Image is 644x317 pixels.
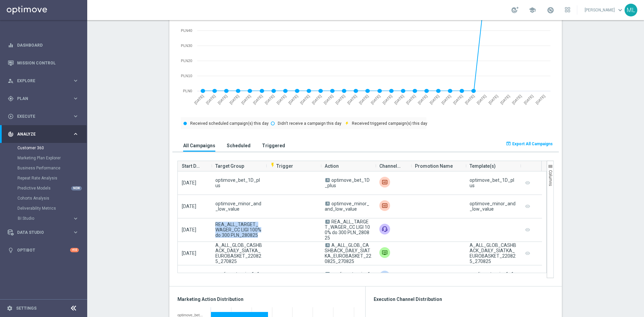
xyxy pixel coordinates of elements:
[181,74,192,78] text: PLN10
[374,296,554,302] h3: Execution Channel Distribution
[379,159,401,173] span: Channel(s)
[8,241,79,259] div: Optibot
[506,141,511,146] i: open_in_browser
[346,94,358,105] text: [DATE]
[325,243,371,264] span: A_ALL_GLOB_CASHBACK_DAILY_SIATKA_EUROBASKET_220825_270825
[182,204,196,209] span: [DATE]
[8,54,79,72] div: Mission Control
[7,131,79,137] button: track_changes Analyze keyboard_arrow_right
[299,94,310,105] text: [DATE]
[270,163,293,169] span: Trigger
[229,94,240,105] text: [DATE]
[417,94,428,105] text: [DATE]
[183,143,215,149] h3: All Campaigns
[17,230,72,234] span: Data Studio
[71,186,82,191] div: NEW
[17,175,70,181] a: Repeat Rate Analysis
[17,216,79,221] div: BI Studio keyboard_arrow_right
[511,94,522,105] text: [DATE]
[379,200,390,211] img: Criteo
[252,94,263,105] text: [DATE]
[325,272,330,276] span: A
[17,114,72,118] span: Execute
[181,139,217,152] button: All Campaigns
[182,227,196,232] span: [DATE]
[215,222,262,238] span: REA_ALL_TARGET_WAGER_CC LIGI 100% do 300 PLN_280825
[17,163,87,173] div: Business Performance
[17,206,70,211] a: Deliverability Metrics
[181,59,192,63] text: PLN20
[379,247,390,258] div: Private message
[177,296,357,302] h3: Marketing Action Distribution
[405,94,416,105] text: [DATE]
[17,79,72,83] span: Explore
[72,77,79,84] i: keyboard_arrow_right
[72,113,79,119] i: keyboard_arrow_right
[7,60,79,66] button: Mission Control
[227,143,251,149] h3: Scheduled
[464,94,475,105] text: [DATE]
[8,113,72,119] div: Execute
[17,173,87,183] div: Repeat Rate Analysis
[181,29,192,33] text: PLN40
[7,96,79,101] div: gps_fixed Plan keyboard_arrow_right
[182,180,196,186] span: [DATE]
[17,196,70,201] a: Cohorts Analysis
[262,143,285,149] h3: Triggered
[7,114,79,119] button: play_circle_outline Execute keyboard_arrow_right
[470,201,516,212] div: optimove_minor_and_low_value
[8,96,72,102] div: Plan
[8,78,14,84] i: person_search
[215,177,262,188] span: optimove_bet_1D_plus
[452,94,464,105] text: [DATE]
[7,230,79,235] div: Data Studio keyboard_arrow_right
[325,220,330,224] span: A
[470,243,516,264] div: A_ALL_GLOB_CASHBACK_DAILY_SIATKA_EUROBASKET_220825_270825
[7,43,79,48] div: equalizer Dashboard
[17,155,70,161] a: Marketing Plan Explorer
[441,94,452,105] text: [DATE]
[17,132,72,136] span: Analyze
[17,97,72,101] span: Plan
[548,170,553,186] span: Columns
[535,94,546,105] text: [DATE]
[476,94,487,105] text: [DATE]
[177,313,206,317] div: optimove_bet_14D_and_reg_30D
[488,94,499,105] text: [DATE]
[8,131,72,137] div: Analyze
[470,177,516,188] div: optimove_bet_1D_plus
[8,229,72,235] div: Data Studio
[529,6,536,14] span: school
[379,177,390,188] div: Criteo
[182,159,202,173] span: Start Date
[512,142,553,146] span: Export All Campaigns
[352,121,427,126] text: Received triggered campaign(s) this day
[625,4,637,16] div: ML
[470,271,516,282] div: media_retencja_1_14
[325,159,339,173] span: Action
[7,248,79,253] div: lightbulb Optibot +10
[215,201,262,212] span: optimove_minor_and_low_value
[215,271,262,282] span: media_retencja_1_14
[278,121,341,126] text: Didn't receive a campaign this day
[183,89,192,93] text: PLN0
[270,162,275,168] i: flash_on
[17,143,87,153] div: Customer 360
[182,251,196,256] span: [DATE]
[7,305,13,311] i: settings
[190,121,269,126] text: Received scheduled campaign(s) this day
[17,193,87,203] div: Cohorts Analysis
[17,213,87,223] div: BI Studio
[17,186,70,191] a: Predictive Models
[16,306,37,310] a: Settings
[523,94,534,105] text: [DATE]
[616,6,624,14] span: keyboard_arrow_down
[70,248,79,252] div: +10
[415,159,453,173] span: Promotion Name
[8,42,14,48] i: equalizer
[379,224,390,234] img: Call center
[17,145,70,151] a: Customer 360
[72,215,79,222] i: keyboard_arrow_right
